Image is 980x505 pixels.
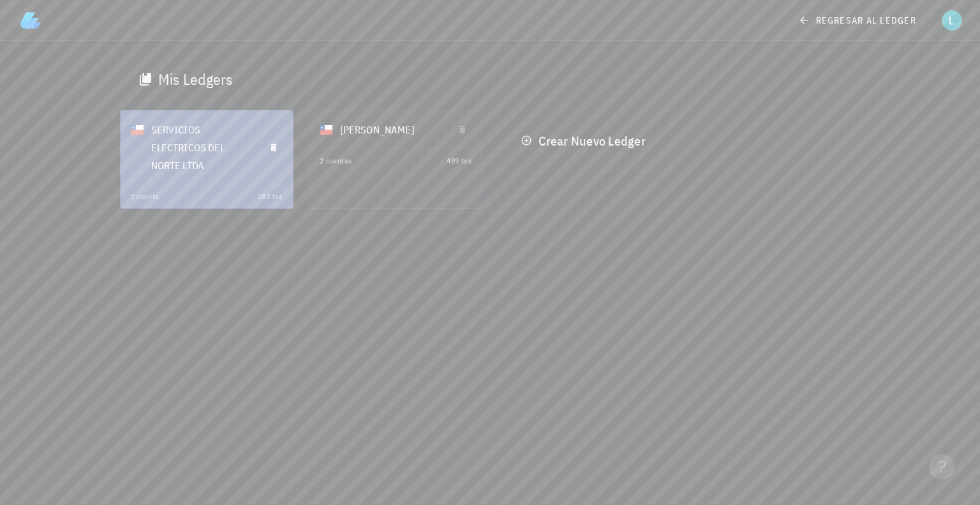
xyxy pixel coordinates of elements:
div: 183 txs [258,190,283,203]
div: 489 txs [447,155,471,167]
a: regresar al ledger [791,9,926,32]
span: regresar al ledger [801,15,916,26]
div: 2 cuentas [320,155,352,167]
img: LedgiFi [20,10,41,31]
div: 1 cuenta [131,190,160,203]
div: [PERSON_NAME] [340,113,443,146]
div: CLP-icon [131,123,144,136]
div: CLP-icon [320,123,332,136]
div: SERVICIOS ELECTRICOS DEL NORTE LTDA [151,113,255,182]
button: Crear Nuevo Ledger [513,129,655,152]
div: Mis Ledgers [158,69,233,89]
div: avatar [942,10,962,31]
span: Crear Nuevo Ledger [523,132,645,149]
